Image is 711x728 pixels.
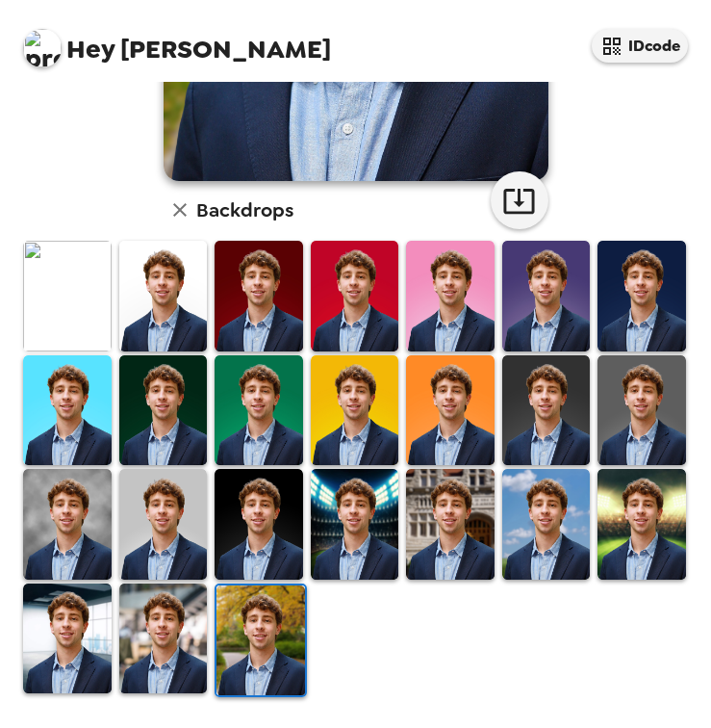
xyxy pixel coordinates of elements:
h6: Backdrops [196,195,293,225]
span: Hey [66,32,114,66]
img: Original [23,241,112,351]
span: [PERSON_NAME] [23,19,331,63]
button: IDcode [592,29,688,63]
img: profile pic [23,29,62,67]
